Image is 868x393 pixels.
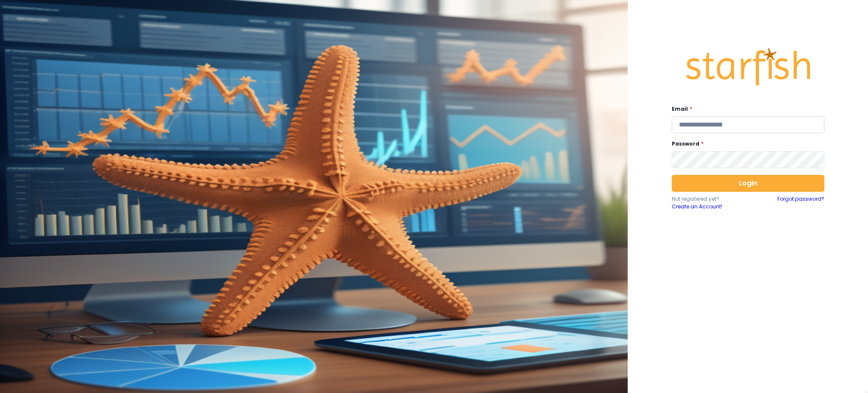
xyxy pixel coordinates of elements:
a: Forgot password? [777,195,824,211]
img: Logo.42cb71d561138c82c4ab.png [684,40,812,93]
button: Login [672,175,824,192]
p: Not registered yet? [672,195,748,203]
a: Create an Account! [672,203,748,211]
label: Email [672,105,819,113]
label: Password [672,140,819,148]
